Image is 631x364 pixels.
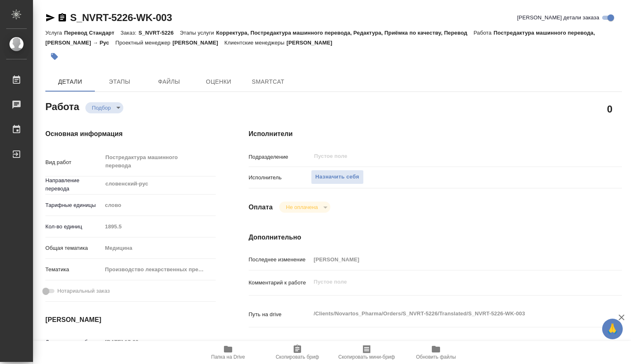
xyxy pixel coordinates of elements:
input: Пустое поле [102,221,216,232]
span: Детали [50,77,90,87]
button: Скопировать ссылку для ЯМессенджера [45,13,55,23]
p: Этапы услуги [180,30,216,36]
p: Исполнитель [249,174,311,182]
input: Пустое поле [311,254,591,265]
input: Пустое поле [102,336,174,348]
span: SmartCat [248,77,288,87]
button: Папка на Drive [193,341,263,364]
button: Назначить себя [311,170,364,184]
span: Скопировать бриф [275,354,319,360]
p: Подразделение [249,153,311,161]
button: Скопировать мини-бриф [332,341,401,364]
span: Папка на Drive [211,354,245,360]
p: [PERSON_NAME] [172,40,224,46]
button: Добавить тэг [45,47,64,66]
p: S_NVRT-5226 [139,30,180,36]
h4: Основная информация [45,129,216,139]
p: Услуга [45,30,64,36]
p: Заказ: [120,30,138,36]
p: Работа [473,30,494,36]
p: Перевод Стандарт [64,30,120,36]
button: Скопировать бриф [263,341,332,364]
p: Путь на drive [249,310,311,319]
p: Вид работ [45,158,102,167]
h4: Дополнительно [249,232,622,242]
div: Подбор [85,102,123,113]
input: Пустое поле [313,151,572,161]
span: Скопировать мини-бриф [338,354,395,360]
p: Тарифные единицы [45,201,102,209]
p: Тематика [45,265,102,274]
h4: Оплата [249,202,273,212]
span: Этапы [100,77,139,87]
span: Оценки [199,77,238,87]
textarea: /Clients/Novartos_Pharma/Orders/S_NVRT-5226/Translated/S_NVRT-5226-WK-003 [311,307,591,321]
p: Корректура, Постредактура машинного перевода, Редактура, Приёмка по качеству, Перевод [216,30,473,36]
p: Проектный менеджер [115,40,172,46]
a: S_NVRT-5226-WK-003 [70,12,172,23]
span: Нотариальный заказ [57,287,110,295]
div: Производство лекарственных препаратов [102,263,216,277]
p: Кол-во единиц [45,223,102,231]
button: 🙏 [602,319,623,339]
h4: Исполнители [249,129,622,139]
p: Общая тематика [45,244,102,252]
h2: Работа [45,99,79,113]
button: Подбор [89,104,113,111]
button: Скопировать ссылку [57,13,67,23]
h2: 0 [607,102,612,116]
p: [PERSON_NAME] [287,40,339,46]
div: Медицина [102,241,216,255]
div: слово [102,198,216,212]
span: Файлы [149,77,189,87]
p: Комментарий к работе [249,279,311,287]
span: Назначить себя [315,172,359,182]
p: Дата начала работ [45,338,102,346]
p: Клиентские менеджеры [224,40,287,46]
button: Обновить файлы [401,341,471,364]
div: Подбор [279,202,330,213]
span: [PERSON_NAME] детали заказа [517,14,599,22]
button: Не оплачена [283,204,320,211]
span: 🙏 [605,320,619,338]
p: Последнее изменение [249,256,311,264]
h4: [PERSON_NAME] [45,315,216,325]
span: Обновить файлы [416,354,456,360]
p: Направление перевода [45,176,102,193]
